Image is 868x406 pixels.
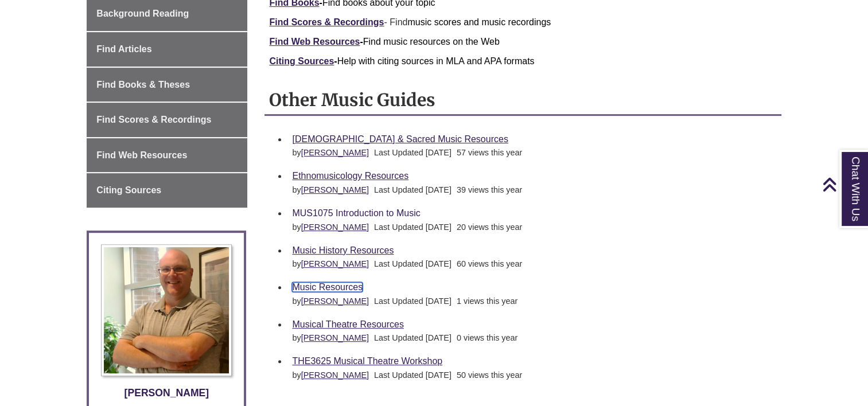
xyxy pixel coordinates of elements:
span: Last Updated [DATE] [374,333,451,342]
a: [PERSON_NAME] [301,370,369,380]
a: Back to Top [822,177,865,192]
a: Find Web Resources [269,37,360,46]
span: Find Scores & Recordings [96,115,211,124]
span: Last Updated [DATE] [374,185,451,194]
span: Find Books & Theses [96,80,190,89]
span: 0 views this year [457,333,517,342]
a: Find Articles [87,32,247,67]
span: by [292,185,371,194]
strong: - [269,56,337,66]
a: [PERSON_NAME] [301,185,369,194]
span: by [292,333,371,342]
span: 39 views this year [457,185,522,194]
span: 60 views this year [457,259,522,268]
span: Citing Sources [96,185,161,195]
a: [PERSON_NAME] [301,222,369,232]
span: Last Updated [DATE] [374,259,451,268]
span: by [292,222,371,232]
span: 57 views this year [457,148,522,157]
a: Find Books & Theses [87,68,247,102]
span: 20 views this year [457,222,522,232]
span: Help with citing sources in MLA and APA formats [269,56,534,66]
a: MUS1075 Introduction to Music [292,208,420,218]
h2: Other Music Guides [264,85,781,116]
p: - Find [269,15,776,29]
span: 1 views this year [457,296,517,306]
span: by [292,296,371,306]
img: Profile Photo [101,244,232,376]
span: Find Web Resources [96,150,187,160]
span: Last Updated [DATE] [374,148,451,157]
a: Find Scores & Recordings [269,17,384,27]
span: by [292,259,371,268]
span: by [292,148,371,157]
span: Find music resources on the Web [269,37,499,46]
a: [DEMOGRAPHIC_DATA] & Sacred Music Resources [292,134,508,144]
strong: - [269,37,363,46]
span: 50 views this year [457,370,522,380]
a: [PERSON_NAME] [301,148,369,157]
a: Find Scores & Recordings [87,103,247,137]
a: Musical Theatre Resources [292,319,403,329]
a: [PERSON_NAME] [301,296,369,306]
a: Find Web Resources [87,138,247,173]
a: Music History Resources [292,245,394,255]
a: Citing Sources [87,173,247,208]
span: Background Reading [96,9,189,18]
a: Profile Photo [PERSON_NAME] [98,244,235,401]
a: [PERSON_NAME] [301,333,369,342]
a: Ethnomusicology Resources [292,171,408,181]
span: Last Updated [DATE] [374,370,451,380]
a: [PERSON_NAME] [301,259,369,268]
span: Find Articles [96,44,151,54]
span: by [292,370,371,380]
span: music scores and music recordings [407,17,551,27]
div: [PERSON_NAME] [98,385,235,401]
a: THE3625 Musical Theatre Workshop [292,356,442,366]
span: Last Updated [DATE] [374,222,451,232]
span: Last Updated [DATE] [374,296,451,306]
a: Music Resources [292,282,363,292]
a: Citing Sources [269,56,334,66]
